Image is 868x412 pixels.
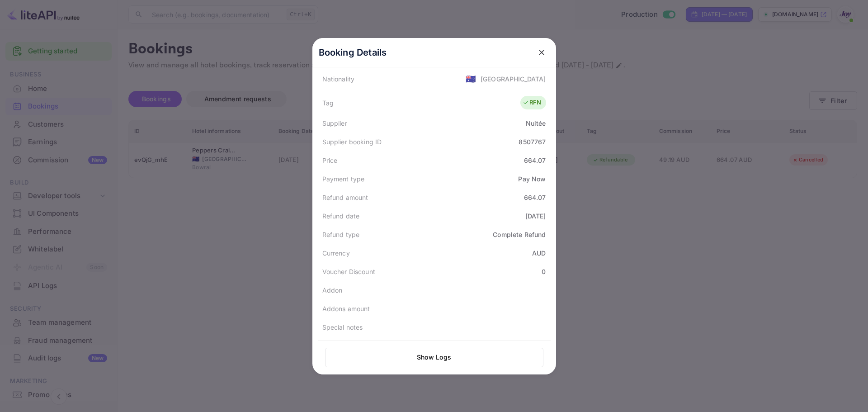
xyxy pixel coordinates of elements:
[325,348,543,367] button: Show Logs
[322,322,363,332] div: Special notes
[322,285,343,295] div: Addon
[322,193,368,202] div: Refund amount
[322,118,347,128] div: Supplier
[525,211,546,221] div: [DATE]
[322,174,365,184] div: Payment type
[322,304,370,313] div: Addons amount
[322,98,334,108] div: Tag
[466,71,476,87] span: United States
[322,248,350,258] div: Currency
[322,156,338,165] div: Price
[542,267,546,276] div: 0
[533,44,550,61] button: close
[493,230,546,239] div: Complete Refund
[322,137,382,147] div: Supplier booking ID
[524,156,546,165] div: 664.07
[518,174,546,184] div: Pay Now
[319,46,387,59] p: Booking Details
[526,118,546,128] div: Nuitée
[523,98,541,107] div: RFN
[519,137,546,147] div: 8507767
[524,193,546,202] div: 664.07
[322,211,360,221] div: Refund date
[322,230,360,239] div: Refund type
[322,74,355,84] div: Nationality
[481,74,546,84] div: [GEOGRAPHIC_DATA]
[322,267,375,276] div: Voucher Discount
[532,248,546,258] div: AUD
